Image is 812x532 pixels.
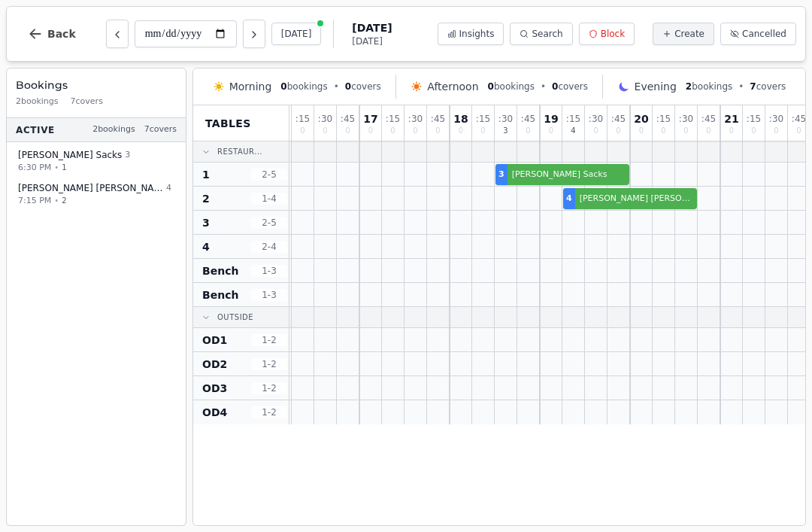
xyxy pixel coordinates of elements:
[352,20,392,35] span: [DATE]
[488,81,535,93] span: bookings
[92,123,135,136] span: 2 bookings
[747,114,761,123] span: : 15
[577,193,694,205] span: [PERSON_NAME] [PERSON_NAME]
[544,114,558,124] span: 19
[679,114,693,123] span: : 30
[106,20,129,48] button: Previous day
[251,265,287,277] span: 1 - 3
[729,127,734,135] span: 0
[251,334,287,346] span: 1 - 2
[589,114,603,123] span: : 30
[323,127,327,135] span: 0
[427,79,478,94] span: Afternoon
[144,123,177,136] span: 7 covers
[431,114,445,123] span: : 45
[295,114,310,123] span: : 15
[16,96,59,108] span: 2 bookings
[229,79,272,94] span: Morning
[251,193,287,205] span: 1 - 4
[769,114,783,123] span: : 30
[62,195,66,206] span: 2
[686,81,692,92] span: 2
[521,114,535,123] span: : 45
[656,114,671,123] span: : 15
[18,182,163,194] span: [PERSON_NAME] [PERSON_NAME]
[476,114,490,123] span: : 15
[724,114,738,124] span: 21
[480,127,485,135] span: 0
[498,114,513,123] span: : 30
[386,114,400,123] span: : 15
[701,114,716,123] span: : 45
[571,127,575,135] span: 4
[742,28,786,40] span: Cancelled
[738,81,744,93] span: •
[552,81,558,92] span: 0
[488,81,494,92] span: 0
[16,123,55,135] span: Active
[251,241,287,253] span: 2 - 4
[363,114,377,124] span: 17
[616,127,620,135] span: 0
[674,28,704,40] span: Create
[390,127,395,135] span: 0
[720,23,796,45] button: Cancelled
[510,23,572,45] button: Search
[251,217,287,229] span: 2 - 5
[706,127,710,135] span: 0
[653,23,714,45] button: Create
[792,114,806,123] span: : 45
[202,381,227,396] span: OD3
[750,81,786,93] span: covers
[635,79,677,94] span: Evening
[498,169,504,181] span: 3
[318,114,332,123] span: : 30
[280,81,327,93] span: bookings
[549,127,553,135] span: 0
[251,358,287,370] span: 1 - 2
[251,406,287,418] span: 1 - 2
[601,28,625,40] span: Block
[71,96,103,108] span: 7 covers
[352,35,392,47] span: [DATE]
[541,81,546,93] span: •
[453,114,468,124] span: 18
[566,193,572,205] span: 4
[459,127,463,135] span: 0
[251,169,287,181] span: 2 - 5
[459,28,495,40] span: Insights
[611,114,626,123] span: : 45
[280,81,286,92] span: 0
[10,144,183,179] button: [PERSON_NAME] Sacks36:30 PM•1
[202,333,227,348] span: OD1
[634,114,648,124] span: 20
[202,215,210,230] span: 3
[62,162,66,173] span: 1
[751,127,756,135] span: 0
[18,149,122,161] span: [PERSON_NAME] Sacks
[202,191,210,206] span: 2
[251,289,287,301] span: 1 - 3
[438,23,504,45] button: Insights
[202,263,238,278] span: Bench
[202,239,210,254] span: 4
[566,114,580,123] span: : 15
[205,116,251,131] span: Tables
[796,127,801,135] span: 0
[750,81,756,92] span: 7
[125,149,130,162] span: 3
[334,81,339,93] span: •
[413,127,417,135] span: 0
[202,287,238,302] span: Bench
[300,127,304,135] span: 0
[16,16,88,52] button: Back
[166,182,171,195] span: 4
[243,20,265,48] button: Next day
[202,405,227,420] span: OD4
[532,28,562,40] span: Search
[503,127,507,135] span: 3
[217,312,253,323] span: Outside
[509,169,626,181] span: [PERSON_NAME] Sacks
[341,114,355,123] span: : 45
[345,81,351,92] span: 0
